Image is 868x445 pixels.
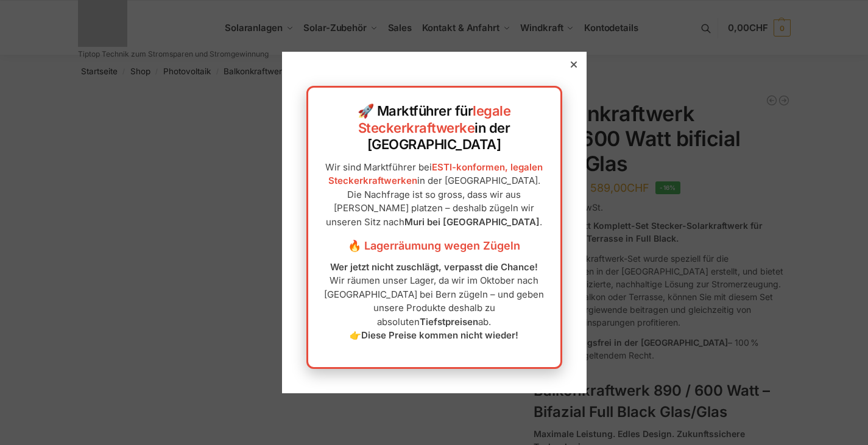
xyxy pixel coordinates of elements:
[358,103,511,136] a: legale Steckerkraftwerke
[320,161,548,230] p: Wir sind Marktführer bei in der [GEOGRAPHIC_DATA]. Die Nachfrage ist so gross, dass wir aus [PERS...
[361,329,518,341] strong: Diese Preise kommen nicht wieder!
[404,216,540,228] strong: Muri bei [GEOGRAPHIC_DATA]
[320,238,548,254] h3: 🔥 Lagerräumung wegen Zügeln
[328,161,543,187] a: ESTI-konformen, legalen Steckerkraftwerken
[320,261,548,343] p: Wir räumen unser Lager, da wir im Oktober nach [GEOGRAPHIC_DATA] bei Bern zügeln – und geben unse...
[420,316,478,328] strong: Tiefstpreisen
[330,261,538,273] strong: Wer jetzt nicht zuschlägt, verpasst die Chance!
[320,103,548,153] h2: 🚀 Marktführer für in der [GEOGRAPHIC_DATA]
